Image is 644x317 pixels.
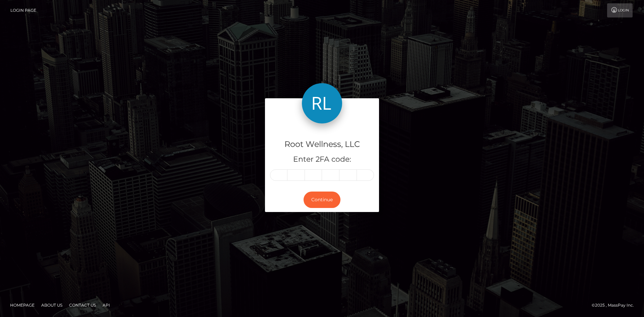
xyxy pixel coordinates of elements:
[39,300,65,310] a: About Us
[304,192,340,208] button: Continue
[10,3,36,17] a: Login Page
[270,139,374,150] h4: Root Wellness, LLC
[66,300,99,310] a: Contact Us
[270,154,374,165] h5: Enter 2FA code:
[7,300,37,310] a: Homepage
[302,83,342,123] img: Root Wellness, LLC
[607,3,633,17] a: Login
[100,300,113,310] a: API
[592,302,639,309] div: © 2025 , MassPay Inc.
